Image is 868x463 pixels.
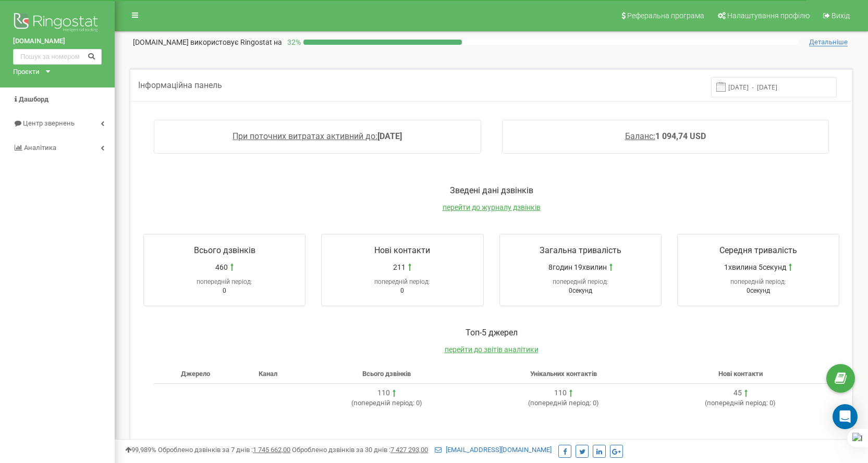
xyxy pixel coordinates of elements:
span: попередній період: [553,278,608,285]
span: 0 [400,287,404,294]
span: Toп-5 джерел [466,328,518,337]
a: [EMAIL_ADDRESS][DOMAIN_NAME] [435,446,552,454]
span: ( 0 ) [528,399,599,407]
span: 8годин 19хвилин [548,262,607,272]
span: Баланс: [625,131,655,141]
span: ( 0 ) [351,399,422,407]
div: Open Intercom Messenger [833,404,858,429]
span: ( 0 ) [705,399,776,407]
span: Загальна тривалість [540,245,621,255]
div: 45 [733,388,742,398]
u: 1 745 662,00 [253,446,290,454]
span: При поточних витратах активний до: [233,131,377,141]
input: Пошук за номером [13,49,102,65]
span: Центр звернень [23,119,75,127]
span: Дашборд [19,95,48,103]
span: Нові контакти [718,370,763,378]
span: Вихід [832,11,850,20]
span: попередній період: [353,399,414,407]
span: Інформаційна панель [138,80,222,90]
span: попередній період: [730,278,786,285]
a: При поточних витратах активний до:[DATE] [233,131,402,141]
span: 460 [215,262,228,272]
span: 1хвилина 5секунд [724,262,786,272]
div: Проєкти [13,67,40,77]
span: Налаштування профілю [727,11,810,20]
span: Детальніше [809,38,848,46]
span: 99,989% [125,446,156,454]
span: попередній період: [530,399,591,407]
u: 7 427 293,00 [390,446,428,454]
img: Ringostat logo [13,10,102,36]
a: [DOMAIN_NAME] [13,36,102,46]
span: Зведені дані дзвінків [450,185,533,195]
span: попередній період: [197,278,252,285]
span: використовує Ringostat на [190,38,282,46]
span: Джерело [181,370,210,378]
p: [DOMAIN_NAME] [133,37,282,47]
span: Унікальних контактів [530,370,597,378]
div: 110 [377,388,390,398]
span: Реферальна програма [627,11,704,20]
span: Всього дзвінків [194,245,255,255]
span: Аналiтика [24,144,56,152]
a: перейти до звітів аналітики [445,345,539,354]
span: Середня тривалість [719,245,797,255]
span: попередній період: [374,278,430,285]
span: Всього дзвінків [362,370,411,378]
div: 110 [554,388,567,398]
span: 211 [393,262,406,272]
span: Оброблено дзвінків за 30 днів : [292,446,428,454]
span: попередній період: [707,399,768,407]
span: 0секунд [569,287,592,294]
a: Баланс:1 094,74 USD [625,131,706,141]
a: перейти до журналу дзвінків [443,203,541,211]
span: Канал [259,370,277,378]
span: 0секунд [747,287,770,294]
p: 32 % [282,37,303,47]
span: Оброблено дзвінків за 7 днів : [158,446,290,454]
span: 0 [223,287,226,294]
span: Нові контакти [374,245,430,255]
